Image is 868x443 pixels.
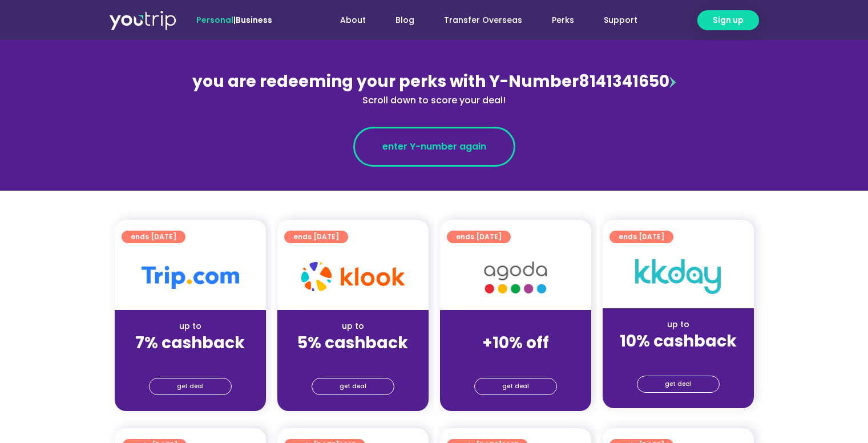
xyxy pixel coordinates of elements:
[187,70,682,107] div: 8141341650
[449,353,582,365] div: (for stays only)
[612,352,745,364] div: (for stays only)
[187,94,682,107] div: Scroll down to score your deal!
[196,14,272,26] span: |
[284,231,348,243] a: ends [DATE]
[312,378,394,395] a: get deal
[122,231,185,243] a: ends [DATE]
[297,332,408,354] strong: 5% cashback
[325,10,381,31] a: About
[505,320,526,332] span: up to
[236,14,272,26] a: Business
[589,10,652,31] a: Support
[713,14,744,26] span: Sign up
[293,231,339,243] span: ends [DATE]
[537,10,589,31] a: Perks
[619,231,664,243] span: ends [DATE]
[124,320,257,332] div: up to
[124,353,257,365] div: (for stays only)
[474,378,557,395] a: get deal
[429,10,537,31] a: Transfer Overseas
[609,231,673,243] a: ends [DATE]
[135,332,245,354] strong: 7% cashback
[456,231,502,243] span: ends [DATE]
[382,140,486,154] span: enter Y-number again
[340,378,366,394] span: get deal
[665,376,692,392] span: get deal
[381,10,429,31] a: Blog
[192,70,579,92] span: you are redeeming your perks with Y-Number
[502,378,529,394] span: get deal
[286,320,419,332] div: up to
[697,10,759,30] a: Sign up
[303,10,652,31] nav: Menu
[637,376,720,393] a: get deal
[353,127,515,167] a: enter Y-number again
[177,378,204,394] span: get deal
[447,231,511,243] a: ends [DATE]
[620,330,737,352] strong: 10% cashback
[131,231,176,243] span: ends [DATE]
[196,14,233,26] span: Personal
[149,378,232,395] a: get deal
[612,319,745,331] div: up to
[482,332,549,354] strong: +10% off
[286,353,419,365] div: (for stays only)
